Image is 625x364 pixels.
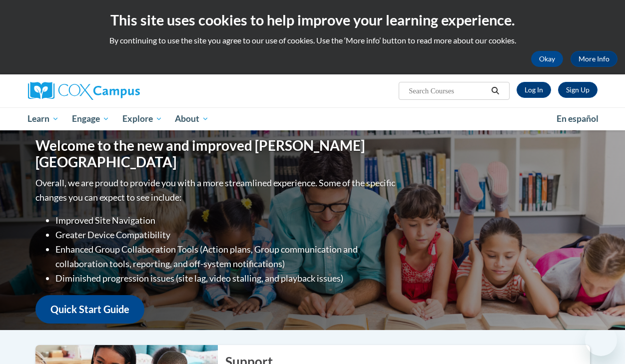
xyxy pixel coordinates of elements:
a: Learn [21,107,66,130]
div: Main menu [20,107,605,130]
iframe: Button to launch messaging window [585,324,617,356]
button: Okay [531,51,563,67]
img: Cox Campus [28,82,140,100]
span: Engage [72,113,109,125]
button: Search [488,85,503,97]
a: Register [558,82,598,98]
p: Overall, we are proud to provide you with a more streamlined experience. Some of the specific cha... [35,176,398,205]
h1: Welcome to the new and improved [PERSON_NAME][GEOGRAPHIC_DATA] [35,137,398,171]
span: Explore [122,113,162,125]
li: Improved Site Navigation [55,213,398,228]
a: Engage [65,107,116,130]
span: About [175,113,209,125]
input: Search Courses [408,85,488,97]
li: Diminished progression issues (site lag, video stalling, and playback issues) [55,271,398,286]
li: Greater Device Compatibility [55,228,398,242]
a: More Info [571,51,618,67]
a: Cox Campus [28,82,208,100]
a: Explore [116,107,169,130]
a: En español [550,108,605,129]
p: By continuing to use the site you agree to our use of cookies. Use the ‘More info’ button to read... [7,35,618,46]
span: En español [557,113,599,124]
a: Quick Start Guide [35,295,144,324]
a: About [168,107,215,130]
h2: This site uses cookies to help improve your learning experience. [7,10,618,30]
li: Enhanced Group Collaboration Tools (Action plans, Group communication and collaboration tools, re... [55,242,398,271]
a: Log In [517,82,551,98]
span: Learn [27,113,59,125]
